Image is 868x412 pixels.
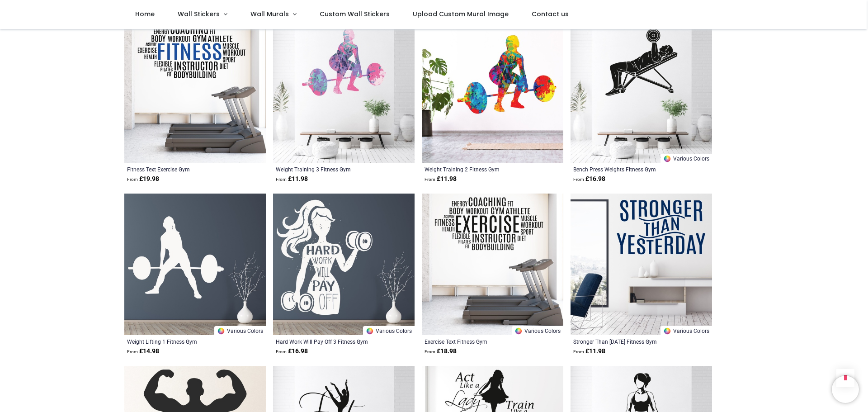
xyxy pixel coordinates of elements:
[422,194,563,335] img: Exercise Text Fitness Gym Wall Sticker
[573,175,605,184] strong: £ 16.98
[135,9,155,19] span: Home
[425,338,533,345] a: Exercise Text Fitness Gym
[276,338,385,345] a: Hard Work Will Pay Off 3 Fitness Gym
[320,9,390,19] span: Custom Wall Stickers
[124,21,266,163] img: Fitness Text Exercise Gym Wall Sticker
[425,177,435,182] span: From
[127,338,236,345] a: Weight Lifting 1 Fitness Gym
[573,349,584,354] span: From
[832,376,859,403] iframe: Brevo live chat
[573,338,682,345] a: Stronger Than [DATE] Fitness Gym
[425,349,435,354] span: From
[273,194,415,335] img: Hard Work Will Pay Off 3 Fitness Gym Wall Sticker
[127,347,159,356] strong: £ 14.98
[573,166,682,173] a: Bench Press Weights Fitness Gym
[663,327,671,335] img: Color Wheel
[217,327,225,335] img: Color Wheel
[366,327,374,335] img: Color Wheel
[660,154,712,163] a: Various Colors
[425,347,457,356] strong: £ 18.98
[663,155,671,163] img: Color Wheel
[273,21,415,163] img: Weight Training 3 Fitness Gym Wall Sticker
[573,347,605,356] strong: £ 11.98
[573,177,584,182] span: From
[124,194,266,335] img: Weight Lifting 1 Fitness Gym Wall Sticker
[425,175,457,184] strong: £ 11.98
[512,326,563,335] a: Various Colors
[214,326,266,335] a: Various Colors
[422,21,563,163] img: Weight Training 2 Fitness Gym Wall Sticker
[276,166,385,173] a: Weight Training 3 Fitness Gym
[127,349,138,354] span: From
[276,349,287,354] span: From
[127,166,236,173] a: Fitness Text Exercise Gym
[250,9,289,19] span: Wall Murals
[178,9,220,19] span: Wall Stickers
[127,177,138,182] span: From
[532,9,569,19] span: Contact us
[660,326,712,335] a: Various Colors
[276,177,287,182] span: From
[425,166,533,173] a: Weight Training 2 Fitness Gym
[571,194,712,335] img: Stronger Than Yesterday Fitness Gym Wall Sticker
[127,175,159,184] strong: £ 19.98
[514,327,523,335] img: Color Wheel
[571,21,712,163] img: Bench Press Weights Fitness Gym Wall Sticker
[276,175,308,184] strong: £ 11.98
[276,347,308,356] strong: £ 16.98
[413,9,509,19] span: Upload Custom Mural Image
[363,326,415,335] a: Various Colors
